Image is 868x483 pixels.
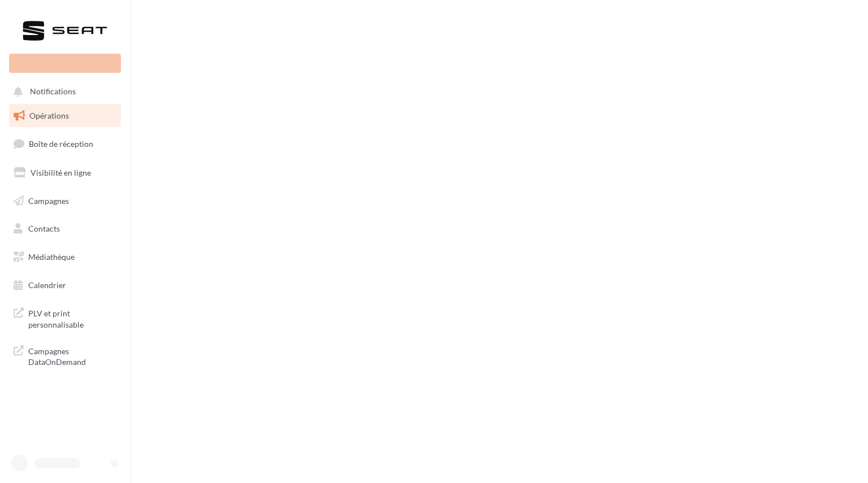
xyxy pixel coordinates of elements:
a: Campagnes DataOnDemand [7,339,123,372]
a: Contacts [7,217,123,241]
a: Campagnes [7,189,123,213]
a: Médiathèque [7,245,123,269]
span: Campagnes DataOnDemand [28,343,116,368]
span: Calendrier [28,280,66,290]
span: Visibilité en ligne [31,168,91,177]
div: Nouvelle campagne [9,54,121,73]
a: Boîte de réception [7,132,123,156]
span: Notifications [30,87,76,97]
span: Campagnes [28,195,69,205]
span: Boîte de réception [29,139,93,149]
span: Médiathèque [28,252,75,262]
span: PLV et print personnalisable [28,306,116,330]
span: Opérations [29,111,69,120]
span: Contacts [28,224,60,233]
a: Opérations [7,104,123,128]
a: PLV et print personnalisable [7,301,123,334]
a: Visibilité en ligne [7,161,123,185]
a: Calendrier [7,273,123,297]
